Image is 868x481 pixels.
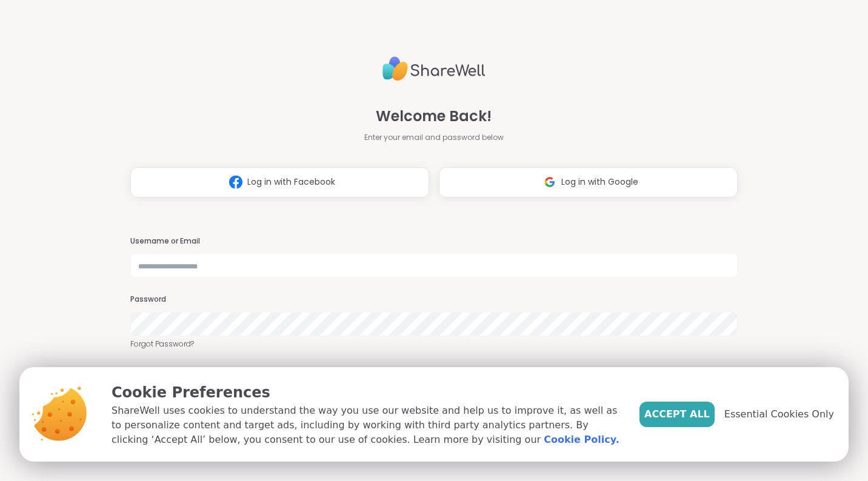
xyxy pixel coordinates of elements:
h3: Username or Email [130,236,738,247]
button: Log in with Google [439,167,738,197]
img: ShareWell Logomark [224,171,247,193]
a: Forgot Password? [130,339,738,350]
img: ShareWell Logomark [538,171,561,193]
span: Accept All [644,407,710,422]
p: Cookie Preferences [112,382,620,403]
span: Log in with Facebook [247,176,335,188]
span: Essential Cookies Only [724,407,834,422]
a: Cookie Policy. [544,433,619,447]
p: ShareWell uses cookies to understand the way you use our website and help us to improve it, as we... [112,403,620,447]
h3: Password [130,294,738,305]
span: Enter your email and password below [364,132,504,143]
button: Accept All [639,402,715,427]
img: ShareWell Logo [382,51,486,86]
button: Log in with Facebook [130,167,429,197]
span: Log in with Google [561,176,638,188]
span: Welcome Back! [376,105,492,127]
